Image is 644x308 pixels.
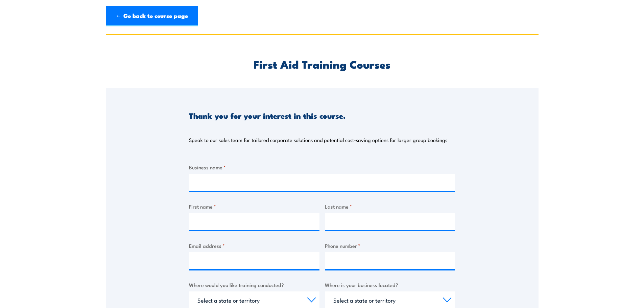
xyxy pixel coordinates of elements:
label: Email address [189,242,319,250]
h3: Thank you for your interest in this course. [189,112,345,119]
label: Phone number [325,242,455,250]
label: Last name [325,203,455,210]
h2: First Aid Training Courses [189,59,455,69]
label: Where is your business located? [325,281,455,289]
a: ← Go back to course page [106,6,198,26]
label: Where would you like training conducted? [189,281,319,289]
p: Speak to our sales team for tailored corporate solutions and potential cost-saving options for la... [189,137,447,143]
label: First name [189,203,319,210]
label: Business name [189,163,455,171]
